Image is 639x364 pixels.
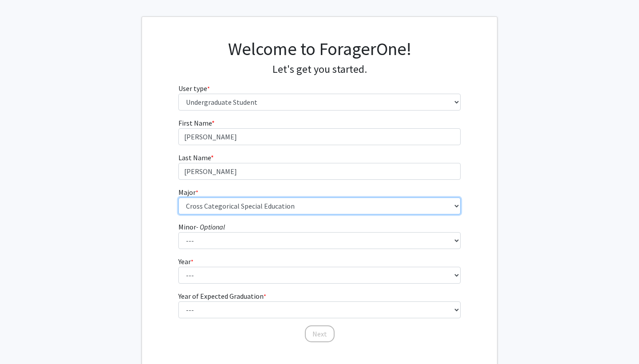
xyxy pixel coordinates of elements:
[178,187,198,198] label: Major
[196,222,225,231] i: - Optional
[178,291,266,301] label: Year of Expected Graduation
[7,324,38,357] iframe: Chat
[178,119,212,127] span: First Name
[178,256,193,267] label: Year
[305,325,335,342] button: Next
[178,38,461,59] h1: Welcome to ForagerOne!
[178,83,210,94] label: User type
[178,153,211,162] span: Last Name
[178,63,461,76] h4: Let's get you started.
[178,222,225,232] label: Minor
